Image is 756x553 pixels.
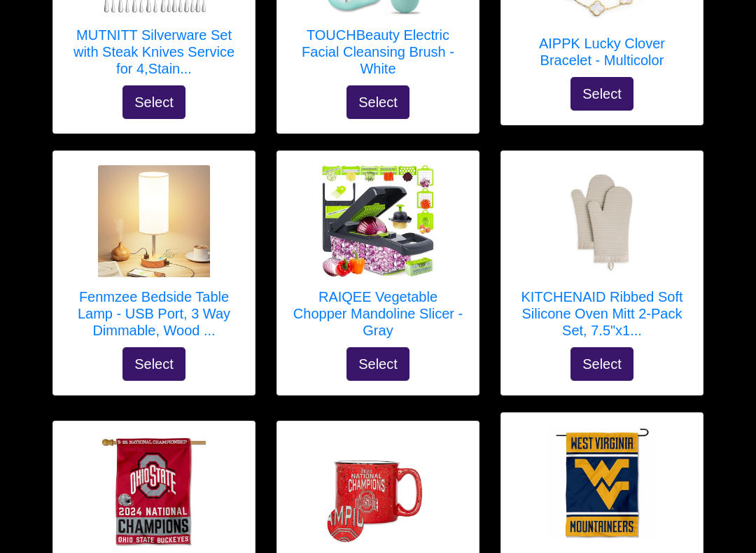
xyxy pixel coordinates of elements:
button: Select [570,347,633,381]
img: KITCHENAID Ribbed Soft Silicone Oven Mitt 2-Pack Set, 7.5"x13", Milkshake [546,165,658,277]
a: Fenmzee Bedside Table Lamp - USB Port, 3 Way Dimmable, Wood Base, Flaxen Shade - LED Bulb Include... [67,165,241,347]
h5: Fenmzee Bedside Table Lamp - USB Port, 3 Way Dimmable, Wood ... [67,288,241,339]
button: Select [122,85,185,119]
button: Select [122,347,185,381]
h5: RAIQEE Vegetable Chopper Mandoline Slicer - Gray [291,288,465,339]
img: Rico Industries NCAA Campfire Mug - Laser Engraved [322,435,434,547]
img: WinCraft Ohio State Champions Banner Vertical Flag - 28" x 40" [98,435,210,547]
button: Select [346,347,409,381]
img: RAIQEE Vegetable Chopper Mandoline Slicer - Gray [322,165,434,277]
img: College Flags & Banners Co. West Virginia Garden Flag - Blue/Yellow [546,427,658,539]
img: Fenmzee Bedside Table Lamp - USB Port, 3 Way Dimmable, Wood Base, Flaxen Shade - LED Bulb Included [98,165,210,277]
a: KITCHENAID Ribbed Soft Silicone Oven Mitt 2-Pack Set, 7.5"x13", Milkshake KITCHENAID Ribbed Soft ... [515,165,689,347]
h5: KITCHENAID Ribbed Soft Silicone Oven Mitt 2-Pack Set, 7.5"x1... [515,288,689,339]
button: Select [570,77,633,111]
h5: MUTNITT Silverware Set with Steak Knives Service for 4,Stain... [67,27,241,77]
button: Select [346,85,409,119]
a: RAIQEE Vegetable Chopper Mandoline Slicer - Gray RAIQEE Vegetable Chopper Mandoline Slicer - Gray [291,165,465,347]
h5: TOUCHBeauty Electric Facial Cleansing Brush - White [291,27,465,77]
h5: AIPPK Lucky Clover Bracelet - Multicolor [515,35,689,69]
